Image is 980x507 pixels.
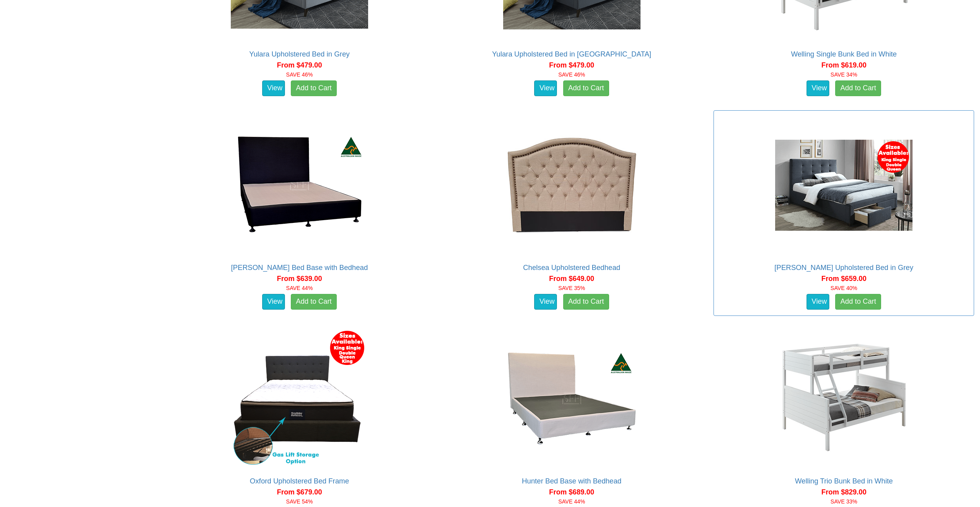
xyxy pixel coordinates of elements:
span: From $689.00 [549,488,594,496]
img: Oxford Upholstered Bed Frame [229,328,370,469]
span: From $679.00 [277,488,322,496]
span: From $479.00 [277,61,322,69]
span: From $829.00 [821,488,867,496]
a: Chelsea Upholstered Bedhead [523,264,620,272]
span: From $649.00 [549,275,594,283]
font: SAVE 35% [558,285,585,291]
a: [PERSON_NAME] Upholstered Bed in Grey [774,264,913,272]
span: From $619.00 [821,61,867,69]
a: Add to Cart [563,80,609,96]
font: SAVE 46% [558,71,585,78]
a: View [534,294,557,310]
a: Welling Single Bunk Bed in White [791,50,897,58]
font: SAVE 46% [286,71,313,78]
a: View [807,294,829,310]
a: Yulara Upholstered Bed in Grey [249,50,350,58]
span: From $639.00 [277,275,322,283]
font: SAVE 40% [830,285,857,291]
a: Oxford Upholstered Bed Frame [250,477,349,485]
font: SAVE 44% [286,285,313,291]
a: Add to Cart [291,294,337,310]
a: Add to Cart [291,80,337,96]
a: Hunter Bed Base with Bedhead [522,477,622,485]
img: Welling Trio Bunk Bed in White [773,328,914,469]
a: Add to Cart [563,294,609,310]
font: SAVE 44% [558,498,585,505]
a: View [262,294,285,310]
a: Welling Trio Bunk Bed in White [795,477,893,485]
img: Luna Bed Base with Bedhead [229,115,370,256]
img: Hunter Bed Base with Bedhead [501,328,642,469]
img: Rhodes Upholstered Bed in Grey [773,115,914,256]
span: From $659.00 [821,275,867,283]
a: [PERSON_NAME] Bed Base with Bedhead [231,264,368,272]
a: Add to Cart [835,294,881,310]
span: From $479.00 [549,61,594,69]
a: View [262,80,285,96]
a: View [534,80,557,96]
font: SAVE 34% [830,71,857,78]
img: Chelsea Upholstered Bedhead [501,115,642,256]
a: Add to Cart [835,80,881,96]
font: SAVE 33% [830,498,857,505]
font: SAVE 54% [286,498,313,505]
a: View [807,80,829,96]
a: Yulara Upholstered Bed in [GEOGRAPHIC_DATA] [492,50,652,58]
